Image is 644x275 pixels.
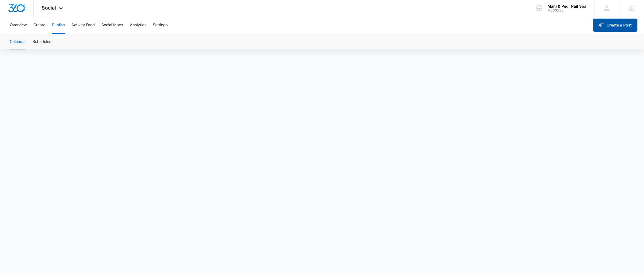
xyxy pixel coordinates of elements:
[33,34,51,49] button: Schedules
[593,19,637,32] button: Create a Post
[52,16,65,34] button: Publish
[153,16,168,34] button: Settings
[101,16,123,34] button: Social Inbox
[130,16,146,34] button: Analytics
[548,4,586,8] div: account name
[10,34,26,49] button: Calendar
[10,16,27,34] button: Overview
[71,16,95,34] button: Activity Feed
[548,8,586,12] div: account id
[42,5,56,11] span: Social
[33,16,45,34] button: Create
